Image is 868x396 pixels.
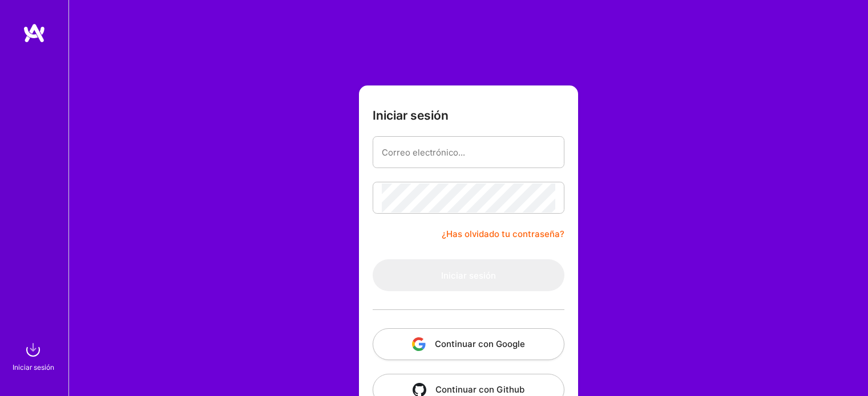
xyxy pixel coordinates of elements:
a: iniciar sesiónIniciar sesión [15,338,54,373]
font: Iniciar sesión [441,270,496,281]
img: icono [412,337,426,351]
font: Continuar con Google [435,338,525,349]
a: ¿Has olvidado tu contraseña? [442,227,564,241]
font: ¿Has olvidado tu contraseña? [442,228,564,239]
input: Correo electrónico... [382,138,555,167]
font: Continuar con Github [435,384,524,395]
button: Iniciar sesión [373,259,564,291]
font: Iniciar sesión [13,363,54,371]
img: iniciar sesión [22,338,45,361]
button: Continuar con Google [373,328,564,360]
font: Iniciar sesión [373,108,449,123]
img: logo [23,23,46,43]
